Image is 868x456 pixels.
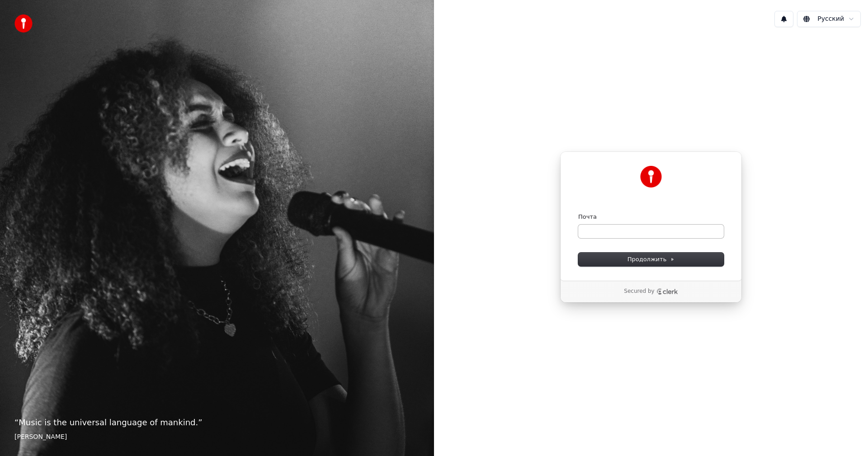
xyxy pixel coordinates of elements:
p: “ Music is the universal language of mankind. ” [14,416,420,429]
img: youka [14,14,33,33]
a: Clerk logo [656,288,678,295]
label: Почта [578,213,597,221]
span: Продолжить [627,255,675,263]
img: Youka [640,166,662,188]
p: Secured by [624,288,654,295]
button: Продолжить [578,253,724,266]
footer: [PERSON_NAME] [14,432,420,442]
